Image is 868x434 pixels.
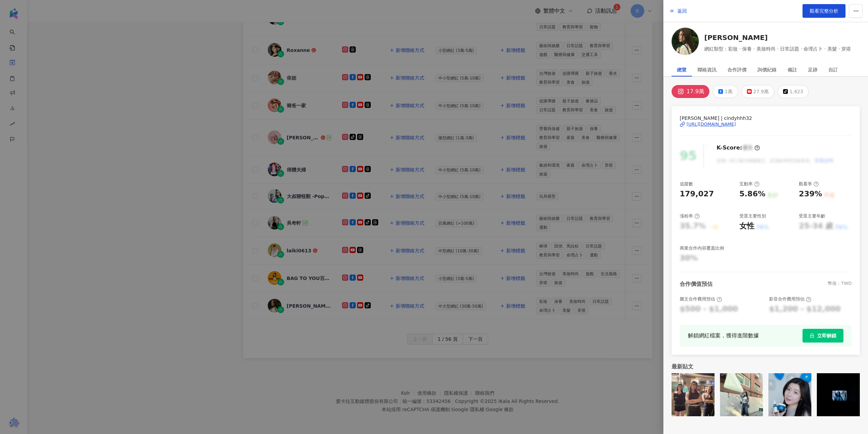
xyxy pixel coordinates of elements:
div: 觀看率 [799,181,819,187]
span: lock [810,333,814,338]
span: 立即解鎖 [817,333,836,338]
img: post-image [817,373,860,416]
div: 239% [799,189,822,199]
span: 觀看完整分析 [810,8,838,14]
div: 聯絡資訊 [697,63,717,76]
button: 17.9萬 [672,85,709,98]
div: [URL][DOMAIN_NAME] [687,121,736,127]
div: 女性 [739,221,754,232]
a: 觀看完整分析 [803,4,845,18]
div: 圖文合作費用預估 [680,296,722,302]
button: 返回 [669,4,687,18]
span: [PERSON_NAME] | cindyhhh32 [680,114,852,122]
div: 影音合作費用預估 [769,296,811,302]
div: 179,027 [680,189,714,199]
div: 幣值：TWD [828,280,852,288]
img: KOL Avatar [672,28,699,55]
div: 互動率 [739,181,760,187]
div: 17.9萬 [687,87,704,96]
div: 5.86% [739,189,765,199]
div: 追蹤數 [680,181,693,187]
div: 備註 [788,63,797,76]
div: 商業合作內容覆蓋比例 [680,245,724,251]
div: 足跡 [808,63,818,76]
button: 1萬 [713,85,738,98]
div: 合作評價 [727,63,747,76]
img: post-image [720,373,763,416]
div: 合作價值預估 [680,280,712,288]
button: 立即解鎖 [803,329,843,342]
span: 網紅類型：彩妝 · 保養 · 美妝時尚 · 日常話題 · 命理占卜 · 美髮 · 穿搭 [704,45,851,53]
div: 1萬 [725,87,733,96]
div: 漲粉率 [680,213,700,219]
a: KOL Avatar [672,28,699,57]
div: 受眾主要年齡 [799,213,825,219]
div: 總覽 [677,63,687,76]
div: K-Score : [717,144,760,152]
div: 27.9萬 [753,87,769,96]
button: 1,423 [778,85,809,98]
button: 27.9萬 [741,85,774,98]
img: post-image [768,373,811,416]
a: [URL][DOMAIN_NAME] [680,121,852,127]
div: 解鎖網紅檔案，獲得進階數據 [688,331,759,340]
img: post-image [672,373,715,416]
a: [PERSON_NAME] [704,33,851,42]
div: 自訂 [828,63,838,76]
div: 1,423 [790,87,803,96]
div: 受眾主要性別 [739,213,766,219]
span: 返回 [677,8,687,14]
div: 最新貼文 [672,363,860,370]
div: 詢價紀錄 [757,63,777,76]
